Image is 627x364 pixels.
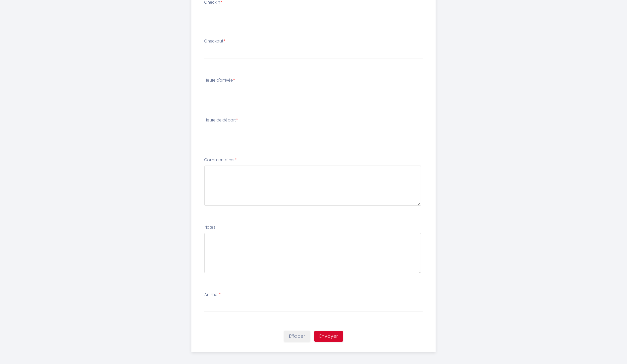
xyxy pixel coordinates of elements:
button: Envoyer [314,331,343,342]
label: Checkout [204,38,225,44]
label: Heure d'arrivée [204,77,235,84]
button: Ouvrir le widget de chat LiveChat [5,3,25,23]
iframe: Chat [599,334,622,359]
label: Commentaires [204,157,237,163]
label: Notes [204,224,216,231]
button: Effacer [284,331,310,342]
label: Heure de départ [204,117,238,123]
label: Animal [204,292,221,298]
